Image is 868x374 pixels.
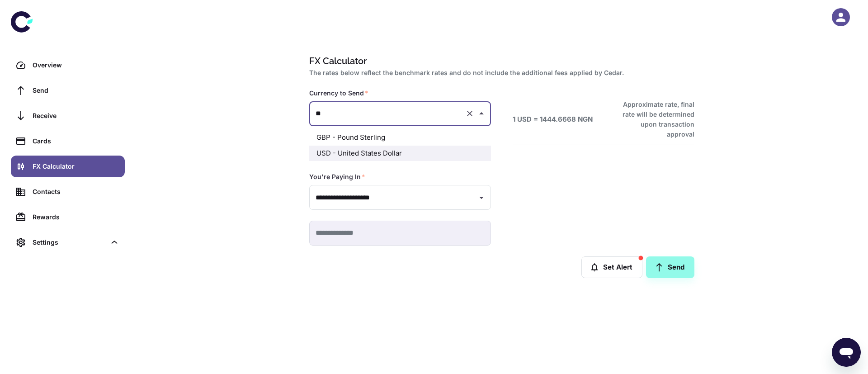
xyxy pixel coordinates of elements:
div: Cards [33,136,119,146]
div: Rewards [33,212,119,222]
div: Contacts [33,187,119,197]
a: Rewards [11,206,125,228]
a: Overview [11,54,125,76]
div: Receive [33,111,119,121]
div: Settings [11,232,125,253]
a: Contacts [11,181,125,203]
li: USD - United States Dollar [309,146,491,161]
button: Set Alert [581,256,642,278]
h6: Approximate rate, final rate will be determined upon transaction approval [613,99,694,139]
div: FX Calculator [33,161,119,171]
button: Close [475,107,488,120]
li: GBP - Pound Sterling [309,130,491,146]
a: Send [11,80,125,101]
label: You're Paying In [309,172,365,181]
div: Send [33,85,119,95]
label: Currency to Send [309,89,368,98]
a: Receive [11,105,125,127]
h1: FX Calculator [309,54,691,68]
h6: 1 USD = 1444.6668 NGN [513,114,593,125]
a: Cards [11,130,125,152]
button: Clear [463,107,476,120]
div: Overview [33,60,119,70]
iframe: Button to launch messaging window [832,338,861,367]
a: FX Calculator [11,156,125,177]
div: Settings [33,237,106,247]
button: Open [475,191,488,204]
a: Send [646,256,694,278]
